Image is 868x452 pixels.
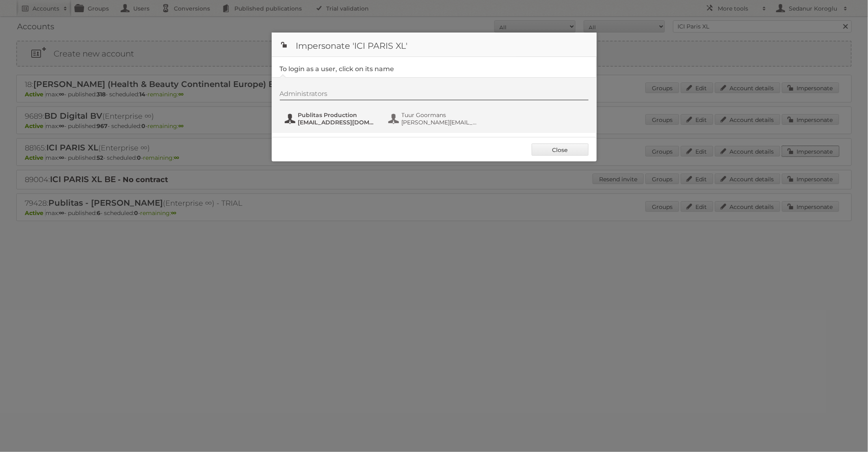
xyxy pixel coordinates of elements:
[298,119,377,126] span: [EMAIL_ADDRESS][DOMAIN_NAME]
[402,111,481,119] span: Tuur Goormans
[280,65,394,73] legend: To login as a user, click on its name
[387,111,483,127] button: Tuur Goormans [PERSON_NAME][EMAIL_ADDRESS][DOMAIN_NAME]
[272,33,597,57] h1: Impersonate 'ICI PARIS XL'
[402,119,481,126] span: [PERSON_NAME][EMAIL_ADDRESS][DOMAIN_NAME]
[298,111,377,119] span: Publitas Production
[532,143,589,156] a: Close
[280,90,589,100] div: Administrators
[284,111,379,127] button: Publitas Production [EMAIL_ADDRESS][DOMAIN_NAME]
